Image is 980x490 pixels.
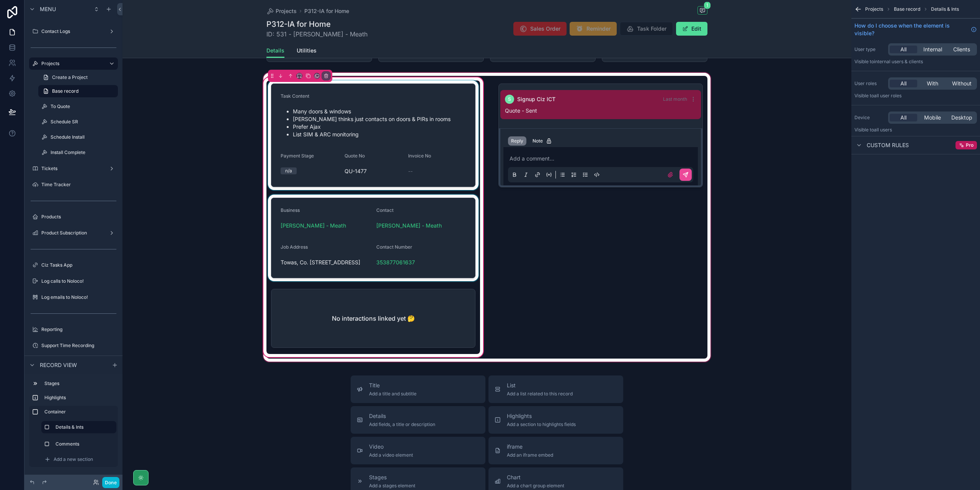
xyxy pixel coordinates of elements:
span: Add a stages element [369,483,415,489]
span: Pro [966,142,973,148]
a: Support Time Recording [29,339,118,352]
label: Projects [41,61,103,67]
span: Details [369,412,435,420]
span: Video [369,443,413,451]
span: iframe [507,443,553,451]
button: DetailsAdd fields, a title or description [351,406,485,434]
label: Stages [44,380,115,387]
button: ListAdd a list related to this record [488,375,623,403]
span: Clients [953,46,970,53]
span: Internal users & clients [874,59,923,64]
span: Details [266,47,284,54]
span: all users [874,127,892,133]
a: Product Subscription [29,227,118,239]
a: To Quote [38,100,118,113]
span: Title [369,382,416,389]
a: P312-IA for Home [304,7,349,15]
label: Container [44,409,115,415]
a: Products [29,211,118,223]
label: Log emails to Noloco! [41,294,116,300]
a: How do I choose when the element is visible? [854,22,977,37]
a: Schedule Install [38,131,118,143]
label: User roles [854,80,885,87]
a: Details [266,44,284,58]
span: Add a title and subtitle [369,391,416,397]
label: Contact Logs [41,28,106,34]
label: Comments [56,441,113,447]
span: ID: 531 - [PERSON_NAME] - Meath [266,29,367,39]
span: Add fields, a title or description [369,421,435,428]
span: Utilities [297,47,317,54]
span: All user roles [874,93,902,98]
div: scrollable content [24,374,122,475]
button: TitleAdd a title and subtitle [351,375,485,403]
a: Reporting [29,323,118,336]
label: Install Complete [51,149,116,156]
a: Schedule SR [38,116,118,128]
label: Highlights [44,395,115,401]
span: All [900,114,906,121]
label: Log calls to Noloco! [41,278,116,284]
span: Base record [52,88,78,94]
a: Contact Logs [29,25,118,38]
a: Install Complete [38,146,118,159]
p: Visible to [854,127,977,133]
label: Schedule SR [51,119,116,125]
span: Add a video element [369,452,413,458]
span: 1 [704,2,711,9]
button: Edit [676,22,707,36]
span: Custom rules [867,141,909,149]
label: Support Time Recording [41,343,116,349]
button: VideoAdd a video element [351,437,485,464]
p: Visible to [854,59,977,65]
span: Add a chart group element [507,483,564,489]
span: Base record [894,6,920,12]
a: Base record [38,85,118,97]
a: Create a Project [38,71,118,84]
button: HighlightsAdd a section to highlights fields [488,406,623,434]
span: Stages [369,474,415,481]
label: User type [854,46,885,52]
span: Internal [923,46,942,53]
span: Mobile [924,114,941,121]
span: Without [952,80,972,87]
span: Highlights [507,412,576,420]
span: Details & Ints [931,6,959,12]
label: Schedule Install [51,134,116,140]
span: Create a Project [52,74,88,80]
span: Add a section to highlights fields [507,421,576,428]
span: Add a list related to this record [507,391,573,397]
label: Reporting [41,326,116,333]
a: Projects [266,7,297,15]
label: To Quote [51,103,116,110]
button: iframeAdd an iframe embed [488,437,623,464]
button: Done [102,477,119,488]
span: Menu [40,5,56,13]
label: Products [41,214,116,220]
label: Tickets [41,166,106,172]
a: Time Tracker [29,179,118,191]
button: 1 [697,6,707,16]
span: With [927,80,938,87]
span: All [900,80,906,87]
label: Details & Ints [56,424,110,430]
h1: P312-IA for Home [266,19,367,29]
a: Projects [29,57,118,70]
label: Device [854,115,885,121]
label: Product Subscription [41,230,106,236]
p: Visible to [854,93,977,99]
span: Record view [40,361,77,369]
span: Desktop [951,114,972,121]
span: Chart [507,474,564,481]
a: Utilities [297,44,317,59]
label: Ciz Tasks App [41,262,116,268]
span: List [507,382,573,389]
label: Time Tracker [41,182,116,188]
span: Projects [276,7,297,15]
a: Tickets [29,162,118,175]
span: Add a new section [54,456,93,462]
span: All [900,46,906,53]
span: Projects [865,6,883,12]
span: How do I choose when the element is visible? [854,22,968,37]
